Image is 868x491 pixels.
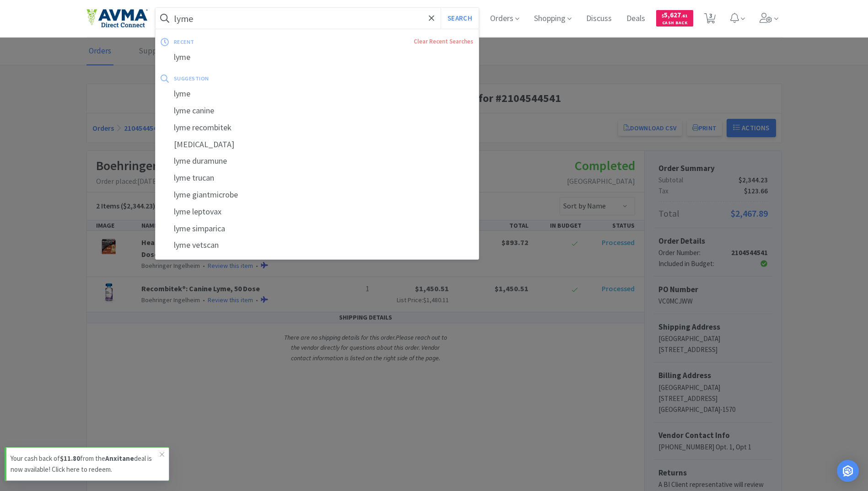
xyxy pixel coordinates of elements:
div: lyme [156,85,479,102]
div: lyme trucan [156,170,479,187]
strong: Anxitane [105,454,134,463]
span: $ [662,13,664,19]
a: Discuss [582,15,615,23]
a: Clear Recent Searches [414,37,473,45]
div: lyme giantmicrobe [156,187,479,203]
span: Cash Back [662,21,688,27]
div: [MEDICAL_DATA] [156,136,479,153]
strong: $11.80 [60,454,80,463]
div: lyme duramune [156,153,479,170]
a: Deals [623,15,649,23]
img: e4e33dab9f054f5782a47901c742baa9_102.png [86,9,148,28]
a: $5,627.61Cash Back [656,6,693,31]
div: lyme simparica [156,220,479,237]
div: recent [174,35,304,49]
span: . 61 [681,13,688,19]
input: Search by item, sku, manufacturer, ingredient, size... [156,8,479,29]
a: 3 [701,16,719,24]
div: lyme [156,49,479,66]
span: 5,627 [662,11,688,19]
p: Your cash back of from the deal is now available! Click here to redeem. [11,453,160,475]
div: lyme leptovax [156,203,479,220]
div: lyme recombitek [156,119,479,136]
div: suggestion [174,71,341,85]
div: lyme canine [156,102,479,119]
div: lyme vetscan [156,237,479,254]
button: Search [441,8,479,29]
div: Open Intercom Messenger [837,460,859,482]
